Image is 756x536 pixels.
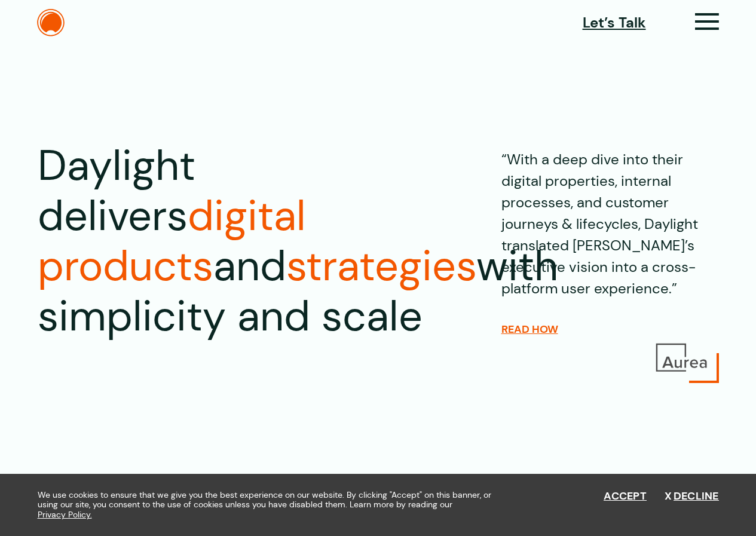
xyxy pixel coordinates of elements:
[604,490,647,503] button: Accept
[653,341,710,374] img: Aurea Logo
[665,490,719,503] button: Decline
[583,12,646,33] a: Let’s Talk
[38,490,501,520] span: We use cookies to ensure that we give you the best experience on our website. By clicking "Accept...
[37,9,65,36] img: The Daylight Studio Logo
[38,189,306,293] span: digital products
[501,323,558,336] a: READ HOW
[38,510,92,520] a: Privacy Policy.
[38,141,423,342] h1: Daylight delivers and with simplicity and scale
[286,239,476,293] span: strategies
[501,141,719,299] p: “With a deep dive into their digital properties, internal processes, and customer journeys & life...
